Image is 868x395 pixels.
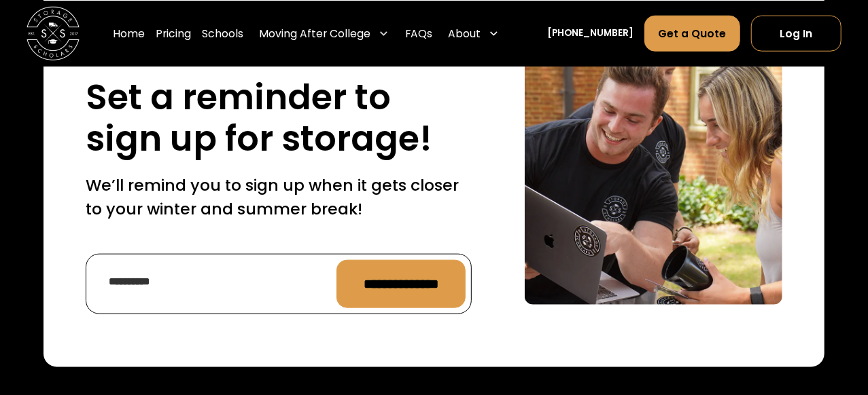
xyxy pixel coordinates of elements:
[156,15,191,52] a: Pricing
[644,15,740,51] a: Get a Quote
[86,77,471,159] h2: Set a reminder to sign up for storage!
[254,15,394,52] div: Moving After College
[448,25,481,41] div: About
[547,26,633,41] a: [PHONE_NUMBER]
[405,15,432,52] a: FAQs
[86,173,471,221] p: We’ll remind you to sign up when it gets closer to your winter and summer break!
[86,254,471,314] form: Reminder Form
[259,25,370,41] div: Moving After College
[27,7,80,60] img: Storage Scholars main logo
[751,15,841,51] a: Log In
[525,48,782,304] img: Sign up for a text reminder.
[443,15,505,52] div: About
[113,15,145,52] a: Home
[202,15,243,52] a: Schools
